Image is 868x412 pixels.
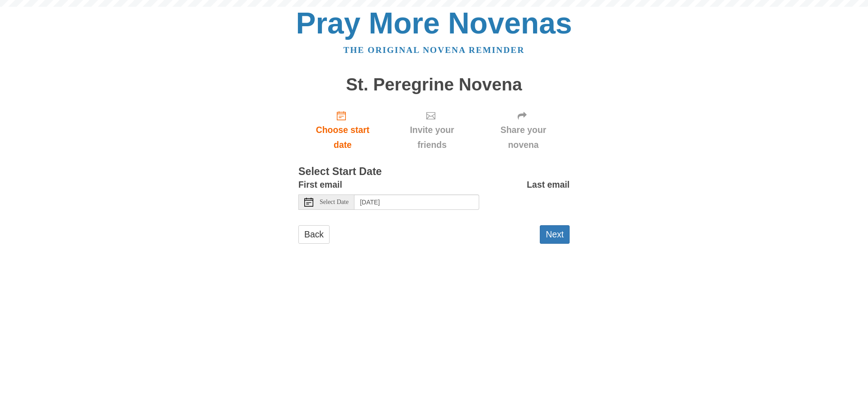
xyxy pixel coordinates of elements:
[298,103,387,157] a: Choose start date
[298,225,330,244] a: Back
[527,177,570,192] label: Last email
[320,199,349,205] span: Select Date
[298,166,570,178] h3: Select Start Date
[477,103,570,157] div: Click "Next" to confirm your start date first.
[540,225,570,244] button: Next
[344,45,525,55] a: The original novena reminder
[387,103,477,157] div: Click "Next" to confirm your start date first.
[486,123,561,152] span: Share your novena
[298,75,570,95] h1: St. Peregrine Novena
[298,177,342,192] label: First email
[396,123,468,152] span: Invite your friends
[296,6,572,40] a: Pray More Novenas
[307,123,378,152] span: Choose start date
